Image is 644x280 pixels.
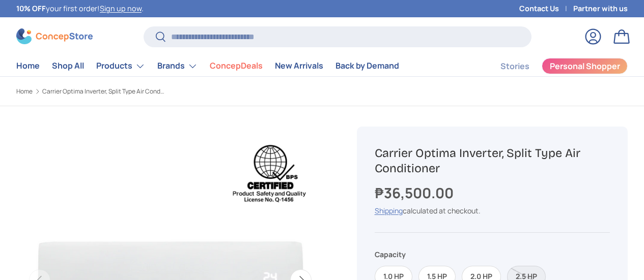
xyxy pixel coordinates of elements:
[90,56,151,76] summary: Products
[52,56,84,76] a: Shop All
[42,88,164,95] a: Carrier Optima Inverter, Split Type Air Conditioner
[275,56,323,76] a: New Arrivals
[550,62,620,70] span: Personal Shopper
[16,3,144,14] p: your first order! .
[500,56,529,76] a: Stories
[100,4,142,13] a: Sign up now
[573,3,628,14] a: Partner with us
[16,87,341,96] nav: Breadcrumbs
[375,205,610,216] div: calculated at checkout.
[519,3,573,14] a: Contact Us
[210,56,263,76] a: ConcepDeals
[375,145,610,176] h1: Carrier Optima Inverter, Split Type Air Conditioner
[335,56,399,76] a: Back by Demand
[16,56,40,76] a: Home
[16,56,399,76] nav: Primary
[16,4,46,13] strong: 10% OFF
[96,56,145,76] a: Products
[375,249,406,260] legend: Capacity
[476,56,628,76] nav: Secondary
[542,58,628,74] a: Personal Shopper
[151,56,204,76] summary: Brands
[16,28,93,44] img: ConcepStore
[157,56,198,76] a: Brands
[375,183,456,202] strong: ₱36,500.00
[16,88,33,95] a: Home
[375,206,403,215] a: Shipping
